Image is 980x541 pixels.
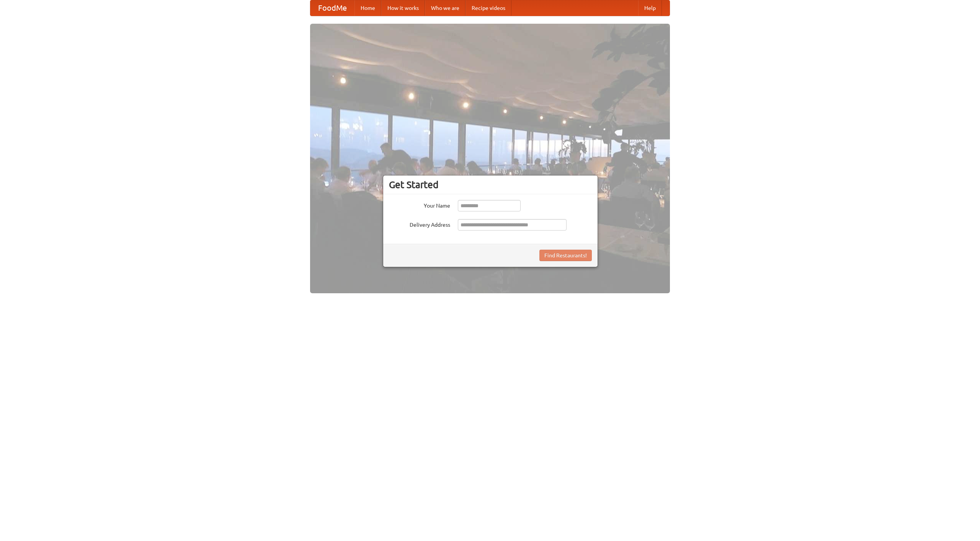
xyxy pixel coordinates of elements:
button: Find Restaurants! [539,250,592,261]
a: Recipe videos [465,0,511,16]
label: Delivery Address [389,219,450,229]
h3: Get Started [389,179,592,190]
label: Your Name [389,200,450,210]
a: Help [638,0,662,16]
a: Home [354,0,381,16]
a: FoodMe [310,0,354,16]
a: Who we are [425,0,465,16]
a: How it works [381,0,425,16]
